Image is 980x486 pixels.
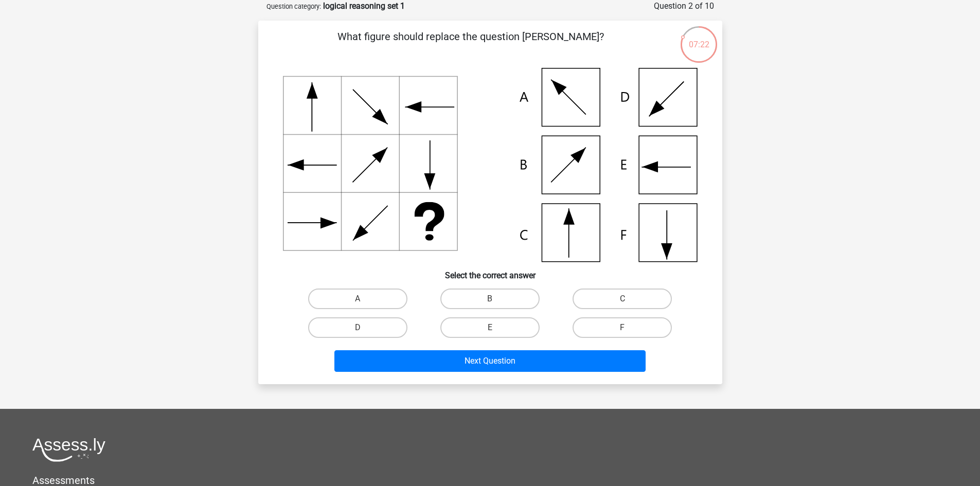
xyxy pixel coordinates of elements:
[32,438,105,462] img: Assessly logo
[323,1,405,11] strong: logical reasoning set 1
[308,317,407,338] label: D
[266,3,321,10] small: Question category:
[334,350,646,372] button: Next Question
[440,289,540,309] label: B
[275,262,706,280] h6: Select the correct answer
[573,317,672,338] label: F
[308,289,407,309] label: A
[440,317,540,338] label: E
[573,289,672,309] label: C
[275,29,667,60] p: What figure should replace the question [PERSON_NAME]?
[680,25,718,51] div: 07:22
